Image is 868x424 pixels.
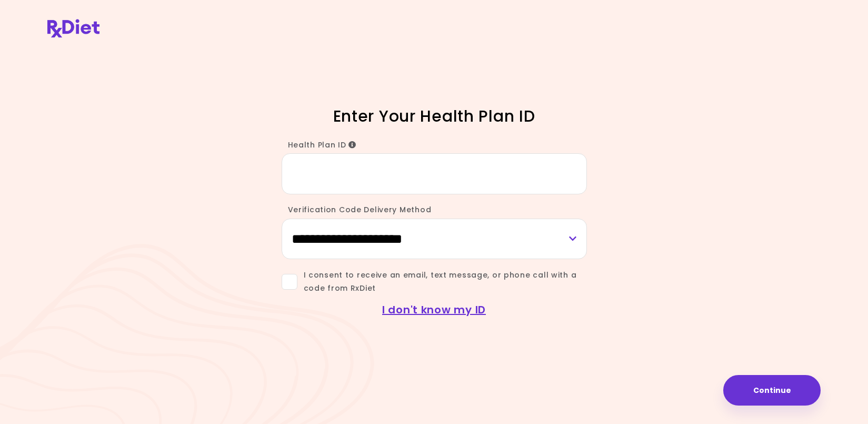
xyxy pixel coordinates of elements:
[47,19,99,37] img: RxDiet
[723,375,821,406] button: Continue
[348,141,356,149] i: Info
[382,302,486,317] a: I don't know my ID
[282,204,432,215] label: Verification Code Delivery Method
[288,140,357,150] span: Health Plan ID
[297,269,587,295] span: I consent to receive an email, text message, or phone call with a code from RxDiet
[250,106,618,126] h1: Enter Your Health Plan ID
